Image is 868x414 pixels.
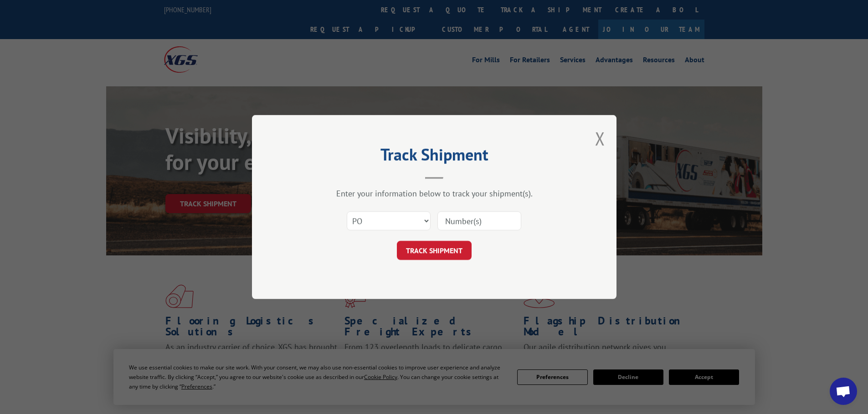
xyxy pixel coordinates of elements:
a: Open chat [830,378,857,405]
div: Enter your information below to track your shipment(s). [298,188,571,199]
input: Number(s) [437,211,521,230]
h2: Track Shipment [298,148,571,165]
button: Close modal [595,126,605,150]
button: TRACK SHIPMENT [397,241,472,260]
